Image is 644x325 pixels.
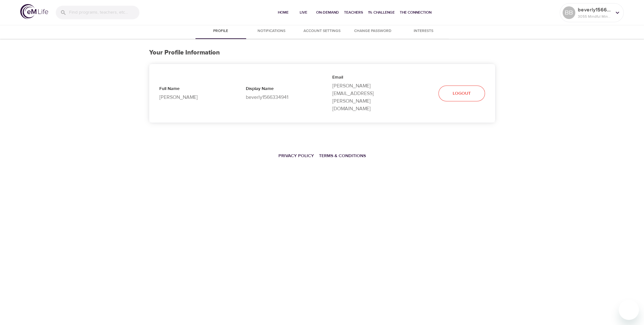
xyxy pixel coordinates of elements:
span: 1% Challenge [368,9,395,16]
span: Notifications [250,28,293,35]
span: Logout [453,90,471,98]
nav: breadcrumb [149,149,495,162]
h3: Your Profile Information [149,49,495,56]
span: Account Settings [301,28,344,35]
iframe: Button to launch messaging window [619,300,639,320]
span: The Connection [400,9,431,16]
span: Change Password [351,28,394,35]
a: Terms & Conditions [319,153,366,159]
span: Teachers [344,9,363,16]
p: beverly1566334941 [246,93,312,101]
span: Home [276,9,291,16]
span: On-Demand [316,9,339,16]
button: Logout [438,86,485,102]
a: Privacy Policy [278,153,314,159]
input: Find programs, teachers, etc... [69,6,139,19]
img: logo [20,4,48,19]
p: 3055 Mindful Minutes [578,14,611,19]
div: BB [563,6,575,19]
span: Live [296,9,311,16]
span: Interests [402,28,445,35]
span: Profile [199,28,242,35]
p: Email [332,74,399,82]
p: Full Name [159,86,226,93]
p: [PERSON_NAME][EMAIL_ADDRESS][PERSON_NAME][DOMAIN_NAME] [332,82,399,112]
p: beverly1566334941 [578,6,611,14]
p: Display Name [246,86,312,93]
p: [PERSON_NAME] [159,93,226,101]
